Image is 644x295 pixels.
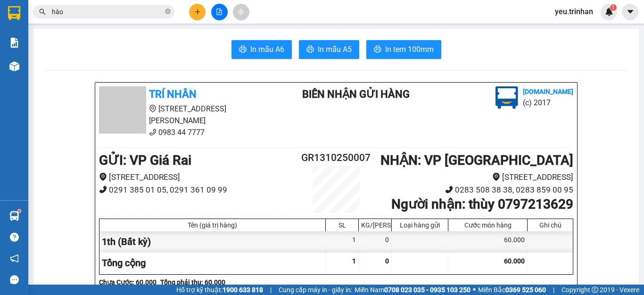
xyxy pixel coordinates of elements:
span: message [10,275,19,284]
span: printer [306,45,314,54]
button: printerIn mẫu A5 [299,40,359,59]
button: aim [233,4,249,20]
span: phone [445,185,453,194]
span: caret-down [626,8,635,16]
span: printer [239,45,247,54]
li: [STREET_ADDRESS] [376,171,573,184]
div: 0 [359,231,392,253]
span: 0 [385,257,389,265]
span: In mẫu A5 [318,43,352,55]
span: printer [374,45,381,54]
div: SL [328,221,356,229]
span: notification [10,254,19,263]
span: phone [99,185,107,194]
b: BIÊN NHẬN GỬI HÀNG [302,88,410,100]
li: 0291 385 01 05, 0291 361 09 99 [99,184,297,196]
span: In tem 100mm [385,43,434,55]
b: GỬI : VP Giá Rai [99,152,191,168]
b: Chưa Cước : 60.000 [99,278,157,286]
div: 60.000 [448,231,528,253]
li: (c) 2017 [523,97,573,109]
div: KG/[PERSON_NAME] [361,221,389,229]
span: 60.000 [504,257,525,265]
b: Người nhận : thùy 0797213629 [391,196,573,212]
sup: 1 [18,210,21,212]
strong: 1900 633 818 [223,286,263,294]
img: logo-vxr [8,6,20,20]
span: copyright [592,287,598,293]
span: aim [238,8,244,15]
li: 0983 44 7777 [99,126,274,138]
strong: 0708 023 035 - 0935 103 250 [384,286,471,294]
b: Tổng phải thu: 60.000 [160,278,225,286]
button: file-add [211,4,228,20]
b: TRÍ NHÂN [149,88,197,100]
img: warehouse-icon [9,211,19,221]
div: Tên (giá trị hàng) [102,221,323,229]
b: [DOMAIN_NAME] [523,88,573,95]
span: question-circle [10,233,19,242]
span: plus [194,8,201,15]
div: 1th (Bất kỳ) [99,231,326,253]
button: caret-down [622,4,638,20]
li: [STREET_ADDRESS] [99,171,297,184]
img: warehouse-icon [9,61,19,71]
div: Loại hàng gửi [394,221,446,229]
img: solution-icon [9,38,19,48]
strong: 0369 525 060 [505,286,546,294]
div: Cước món hàng [451,221,525,229]
span: file-add [216,8,223,15]
img: icon-new-feature [605,8,613,16]
span: close-circle [165,8,171,14]
button: printerIn tem 100mm [366,40,441,59]
span: 1 [611,4,615,11]
span: environment [149,105,157,112]
span: Hỗ trợ kỹ thuật: [176,285,263,295]
span: environment [99,173,107,181]
span: ⚪️ [473,288,476,292]
sup: 1 [610,4,617,11]
div: Ghi chú [530,221,570,229]
span: Cung cấp máy in - giấy in: [279,285,352,295]
span: Miền Bắc [478,285,546,295]
li: 0283 508 38 38, 0283 859 00 95 [376,184,573,196]
span: close-circle [165,8,171,17]
input: Tìm tên, số ĐT hoặc mã đơn [52,7,163,17]
span: 1 [352,257,356,265]
li: [STREET_ADDRESS][PERSON_NAME] [99,103,274,126]
div: 1 [326,231,359,253]
b: NHẬN : VP [GEOGRAPHIC_DATA] [380,152,573,168]
button: plus [189,4,206,20]
span: In mẫu A6 [250,43,284,55]
span: search [39,8,46,15]
h2: GR1310250007 [297,150,376,166]
span: Tổng cộng [102,257,146,269]
span: Miền Nam [355,285,471,295]
span: phone [149,128,157,136]
button: printerIn mẫu A6 [231,40,292,59]
span: yeu.trinhan [547,6,601,17]
span: | [270,285,272,295]
span: | [553,285,554,295]
img: logo.jpg [495,86,518,109]
span: environment [492,173,500,181]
